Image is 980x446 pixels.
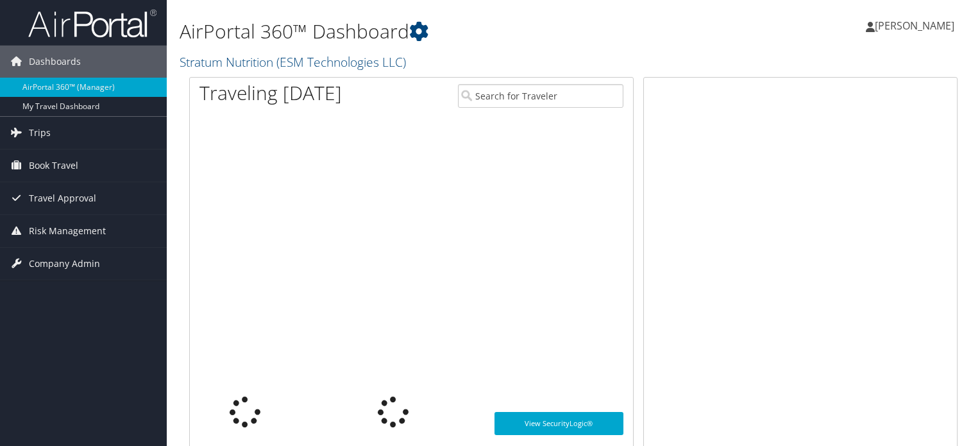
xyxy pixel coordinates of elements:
h1: Traveling [DATE] [199,80,342,107]
a: [PERSON_NAME] [866,6,967,45]
h1: AirPortal 360™ Dashboard [180,18,705,45]
span: [PERSON_NAME] [875,19,954,33]
a: View SecurityLogic® [494,412,623,435]
img: airportal-logo.png [28,8,156,39]
span: Trips [29,117,51,149]
span: Travel Approval [29,182,96,214]
span: Risk Management [29,215,106,247]
span: Book Travel [29,150,78,182]
input: Search for Traveler [458,84,623,108]
a: Stratum Nutrition (ESM Technologies LLC) [180,53,409,71]
span: Dashboards [29,46,81,78]
span: Company Admin [29,248,100,280]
